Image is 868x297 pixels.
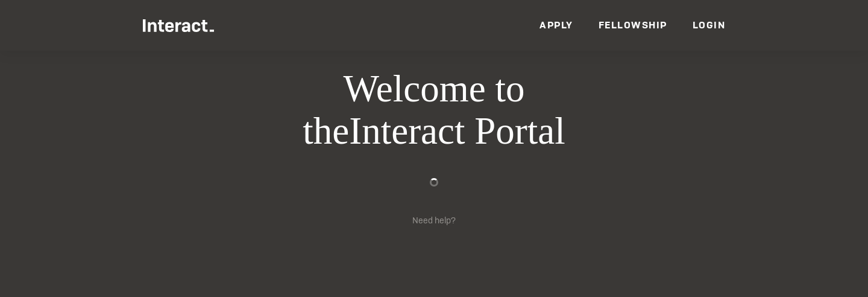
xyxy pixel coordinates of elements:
[231,68,637,153] h1: Welcome to the
[349,110,565,152] span: Interact Portal
[599,19,667,31] a: Fellowship
[143,19,214,32] img: Interact Logo
[693,19,726,31] a: Login
[412,215,456,226] a: Need help?
[539,19,573,31] a: Apply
